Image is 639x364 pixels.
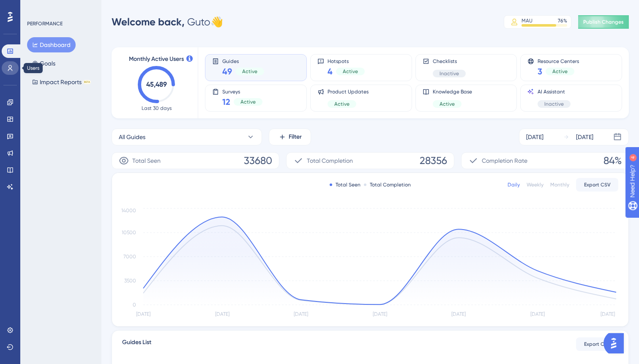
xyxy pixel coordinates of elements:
[603,154,622,167] span: 84%
[373,311,387,317] tspan: [DATE]
[538,58,579,64] span: Resource Centers
[550,181,569,188] div: Monthly
[146,80,167,88] text: 45,489
[530,311,545,317] tspan: [DATE]
[364,181,411,188] div: Total Completion
[544,101,564,107] span: Inactive
[20,2,53,12] span: Need Help?
[242,68,257,75] span: Active
[289,132,302,142] span: Filter
[334,101,350,107] span: Active
[136,311,150,317] tspan: [DATE]
[420,154,447,167] span: 28356
[328,66,333,77] span: 4
[482,156,527,166] span: Completion Rate
[222,66,232,77] span: 49
[123,254,136,260] tspan: 7000
[330,181,360,188] div: Total Seen
[112,16,185,28] span: Welcome back,
[508,181,520,188] div: Daily
[603,331,629,356] iframe: UserGuiding AI Assistant Launcher
[538,66,542,77] span: 3
[124,278,136,284] tspan: 3500
[584,341,611,348] span: Export CSV
[307,156,353,166] span: Total Completion
[112,129,262,145] button: All Guides
[222,58,264,64] span: Guides
[576,178,618,192] button: Export CSV
[328,88,369,95] span: Product Updates
[27,37,76,52] button: Dashboard
[440,101,455,107] span: Active
[27,74,96,90] button: Impact ReportsBETA
[121,208,136,213] tspan: 14000
[527,181,543,188] div: Weekly
[222,96,230,108] span: 12
[526,132,543,142] div: [DATE]
[558,17,567,24] div: 76 %
[215,311,229,317] tspan: [DATE]
[552,68,568,75] span: Active
[583,19,624,25] span: Publish Changes
[27,20,63,27] div: PERFORMANCE
[343,68,358,75] span: Active
[433,88,472,95] span: Knowledge Base
[433,58,466,65] span: Checklists
[522,17,532,24] div: MAU
[119,132,145,142] span: All Guides
[451,311,466,317] tspan: [DATE]
[59,4,61,11] div: 4
[584,181,611,188] span: Export CSV
[122,337,151,351] span: Guides List
[578,15,629,29] button: Publish Changes
[576,132,593,142] div: [DATE]
[576,337,618,351] button: Export CSV
[440,70,459,77] span: Inactive
[222,88,262,94] span: Surveys
[122,230,136,235] tspan: 10500
[132,156,161,166] span: Total Seen
[601,311,615,317] tspan: [DATE]
[112,15,223,29] div: Guto 👋
[27,56,60,71] button: Goals
[83,80,91,84] div: BETA
[133,302,136,308] tspan: 0
[142,105,172,112] span: Last 30 days
[538,88,571,95] span: AI Assistant
[244,154,272,167] span: 33680
[269,129,311,145] button: Filter
[294,311,308,317] tspan: [DATE]
[240,99,256,105] span: Active
[328,58,365,64] span: Hotspots
[129,54,184,64] span: Monthly Active Users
